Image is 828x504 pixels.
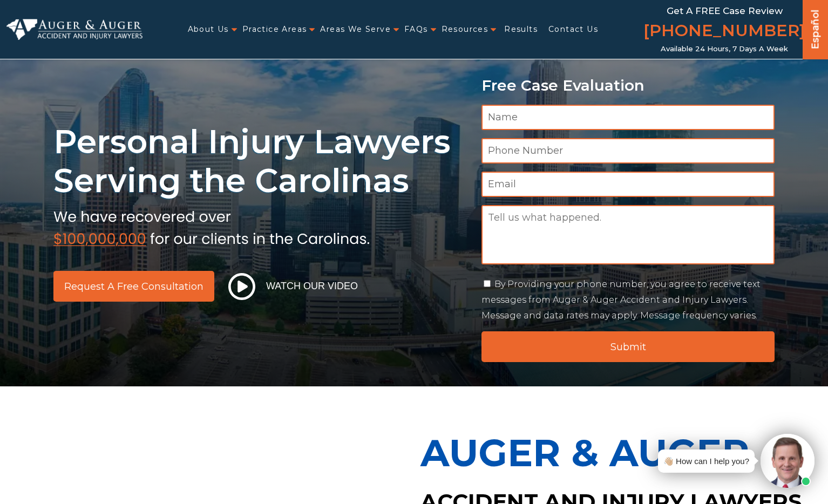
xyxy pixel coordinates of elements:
div: 👋🏼 How can I help you? [663,454,749,468]
p: Auger & Auger [420,419,822,487]
input: Email [481,172,775,197]
span: Get a FREE Case Review [667,5,783,16]
input: Name [481,105,775,130]
a: Request a Free Consultation [53,271,214,302]
input: Phone Number [481,138,775,164]
a: Contact Us [548,18,598,40]
a: [PHONE_NUMBER] [643,19,805,45]
a: Areas We Serve [320,18,391,40]
img: Auger & Auger Accident and Injury Lawyers Logo [6,19,142,39]
a: Practice Areas [242,18,307,40]
p: Free Case Evaluation [481,77,775,94]
a: Resources [442,18,488,40]
label: By Providing your phone number, you agree to receive text messages from Auger & Auger Accident an... [481,279,761,321]
img: Intaker widget Avatar [761,434,815,488]
img: sub text [53,206,370,247]
a: FAQs [404,18,428,40]
h1: Personal Injury Lawyers Serving the Carolinas [53,122,469,200]
span: Request a Free Consultation [64,282,203,291]
a: Results [504,18,538,40]
span: Available 24 Hours, 7 Days a Week [661,45,788,53]
a: About Us [188,18,229,40]
button: Watch Our Video [225,273,361,301]
input: Submit [481,331,775,362]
